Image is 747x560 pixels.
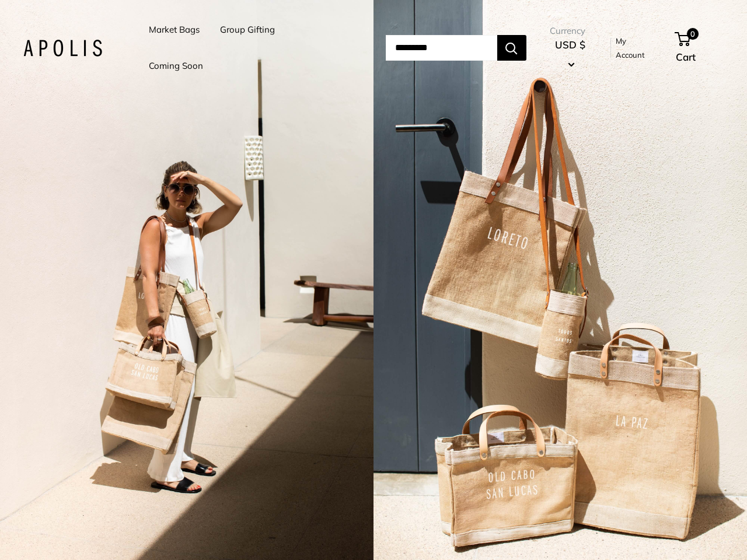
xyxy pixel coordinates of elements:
span: Cart [676,51,696,63]
a: Market Bags [149,22,200,38]
a: Coming Soon [149,58,203,74]
span: USD $ [555,38,585,51]
button: Search [497,35,526,61]
a: My Account [616,34,655,62]
span: Currency [550,23,591,39]
a: 0 Cart [676,29,724,66]
button: USD $ [550,36,591,73]
input: Search... [386,35,497,61]
span: 0 [687,28,699,40]
a: Group Gifting [220,22,275,38]
img: Apolis [23,40,102,57]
